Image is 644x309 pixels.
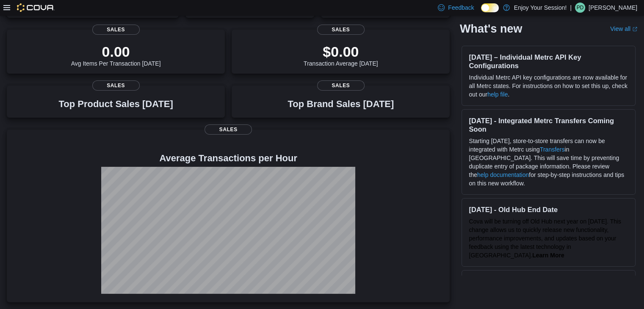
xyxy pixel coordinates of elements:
h3: [DATE] - Integrated Metrc Transfers Coming Soon [469,116,628,133]
p: Enjoy Your Session! [514,3,567,13]
h2: What's new [460,22,522,36]
p: [PERSON_NAME] [589,3,637,13]
a: Learn More [532,252,564,259]
a: View allExternal link [610,25,637,32]
div: Paige Dyck [575,3,585,13]
p: Individual Metrc API key configurations are now available for all Metrc states. For instructions ... [469,73,628,99]
input: Dark Mode [481,3,499,12]
h4: Average Transactions per Hour [14,153,443,163]
span: Sales [205,124,252,135]
div: Transaction Average [DATE] [304,43,378,67]
a: help documentation [477,171,529,178]
a: help file [487,91,508,98]
a: Transfers [540,146,565,153]
svg: External link [632,27,637,32]
span: PD [577,3,584,13]
div: Avg Items Per Transaction [DATE] [71,43,161,67]
span: Cova will be turning off Old Hub next year on [DATE]. This change allows us to quickly release ne... [469,218,621,259]
span: Feedback [448,3,474,12]
p: $0.00 [304,43,378,60]
span: Sales [92,80,140,91]
span: Sales [92,25,140,35]
span: Sales [317,25,365,35]
h3: Top Brand Sales [DATE] [287,99,394,109]
h3: [DATE] - Old Hub End Date [469,205,628,214]
h3: Top Product Sales [DATE] [58,99,173,109]
span: Sales [317,80,365,91]
p: 0.00 [71,43,161,60]
p: Starting [DATE], store-to-store transfers can now be integrated with Metrc using in [GEOGRAPHIC_D... [469,137,628,188]
img: Cova [17,3,55,12]
p: | [570,3,572,13]
h3: [DATE] – Individual Metrc API Key Configurations [469,53,628,70]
